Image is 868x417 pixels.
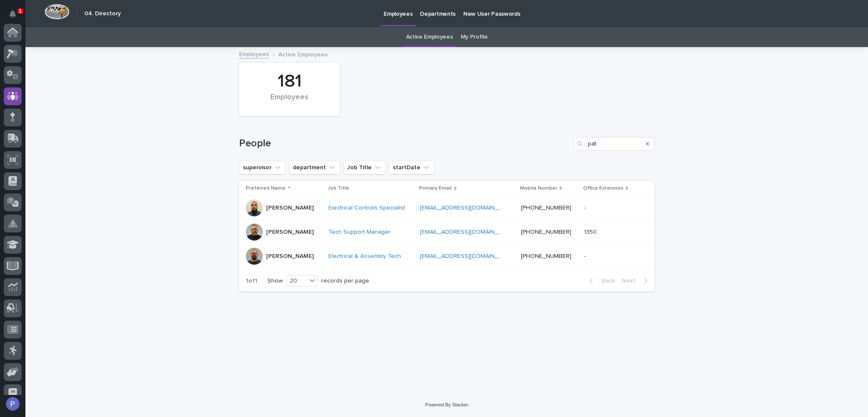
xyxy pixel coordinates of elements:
[583,277,618,285] button: Back
[618,277,654,285] button: Next
[267,277,283,285] p: Show
[239,161,286,174] button: supervisor
[521,253,571,259] a: [PHONE_NUMBER]
[239,244,654,269] tr: [PERSON_NAME]Electrical & Assembly Tech [EMAIL_ADDRESS][DOMAIN_NAME] [PHONE_NUMBER]--
[19,8,22,14] p: 1
[321,277,369,285] p: records per page
[425,402,468,407] a: Powered By Stacker
[597,278,615,284] span: Back
[328,229,391,236] a: Tech Support Manager
[328,184,349,193] p: Job Title
[420,229,516,235] a: [EMAIL_ADDRESS][DOMAIN_NAME]
[343,161,386,174] button: Job Title
[420,253,516,259] a: [EMAIL_ADDRESS][DOMAIN_NAME]
[419,184,452,193] p: Primary Email
[287,277,307,285] div: 20
[328,253,401,260] a: Electrical & Assembly Tech
[521,205,571,211] a: [PHONE_NUMBER]
[520,184,557,193] p: Mobile Number
[583,184,623,193] p: Office Extension
[239,196,654,220] tr: [PERSON_NAME]Electrical Controls Specialist [EMAIL_ADDRESS][DOMAIN_NAME] [PHONE_NUMBER]--
[521,229,571,235] a: [PHONE_NUMBER]
[584,227,598,236] p: 1350
[253,71,325,92] div: 181
[289,161,340,174] button: department
[246,184,286,193] p: Preferred Name
[328,204,405,212] a: Electrical Controls Specialist
[4,5,22,23] button: Notifications
[584,203,587,212] p: -
[239,49,269,59] a: Employees
[253,93,325,111] div: Employees
[239,271,264,291] p: 1 of 1
[406,27,453,47] a: Active Employees
[278,49,328,59] p: Active Employees
[584,251,587,260] p: -
[266,204,314,212] p: [PERSON_NAME]
[266,229,314,236] p: [PERSON_NAME]
[45,4,70,20] img: Workspace Logo
[266,253,314,260] p: [PERSON_NAME]
[239,220,654,244] tr: [PERSON_NAME]Tech Support Manager [EMAIL_ADDRESS][DOMAIN_NAME] [PHONE_NUMBER]13501350
[11,10,22,24] div: Notifications1
[84,10,121,17] h2: 04. Directory
[239,137,570,150] h1: People
[574,137,654,151] input: Search
[389,161,434,174] button: startDate
[4,395,22,413] button: users-avatar
[622,278,640,284] span: Next
[461,27,488,47] a: My Profile
[420,205,516,211] a: [EMAIL_ADDRESS][DOMAIN_NAME]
